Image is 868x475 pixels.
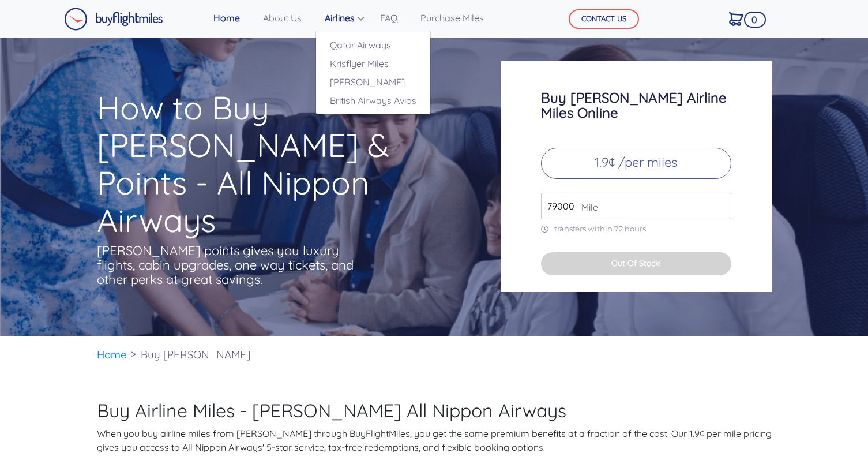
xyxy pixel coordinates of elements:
span: Mile [576,200,598,214]
img: Buy Flight Miles Logo [64,8,163,31]
a: Purchase Miles [416,6,489,29]
a: [PERSON_NAME] [316,73,430,91]
li: Buy [PERSON_NAME] [135,336,256,373]
img: Cart [729,12,743,26]
a: Home [97,347,127,361]
a: FAQ [375,6,402,29]
span: 0 [744,12,765,28]
a: Krisflyer Miles [316,54,430,73]
p: When you buy airline miles from [PERSON_NAME] through BuyFlightMiles, you get the same premium be... [97,427,772,454]
a: Airlines [320,6,362,29]
p: 1.9¢ /per miles [541,148,731,179]
h1: How to Buy [PERSON_NAME] & Points - All Nippon Airways [97,89,456,239]
a: 0 [724,6,748,31]
h2: Buy Airline Miles - [PERSON_NAME] All Nippon Airways [97,399,772,421]
h3: Buy [PERSON_NAME] Airline Miles Online [541,90,731,120]
a: About Us [258,6,306,29]
a: Buy Flight Miles Logo [64,5,163,33]
button: CONTACT US [569,9,639,29]
div: Airlines [315,31,431,115]
p: [PERSON_NAME] points gives you luxury flights, cabin upgrades, one way tickets, and other perks a... [97,244,356,287]
a: British Airways Avios [316,91,430,110]
button: Out Of Stock! [541,252,731,276]
a: Qatar Airways [316,36,430,54]
p: transfers within 72 hours [541,224,731,234]
a: Home [209,6,245,29]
